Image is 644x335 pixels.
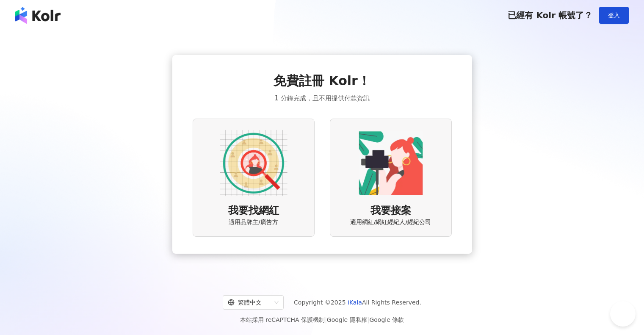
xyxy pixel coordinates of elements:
span: Copyright © 2025 All Rights Reserved. [294,297,421,307]
a: Google 隱私權 [327,316,368,323]
iframe: Help Scout Beacon - Open [610,301,636,327]
span: 適用品牌主/廣告方 [229,218,278,227]
a: iKala [348,299,362,306]
img: KOL identity option [357,129,425,197]
span: 本站採用 reCAPTCHA 保護機制 [240,315,404,325]
img: logo [15,7,61,24]
span: | [325,316,327,323]
span: 免費註冊 Kolr！ [274,72,370,90]
span: 已經有 Kolr 帳號了？ [508,10,592,20]
span: 登入 [608,12,620,19]
span: | [368,316,370,323]
span: 1 分鐘完成，且不用提供付款資訊 [274,93,369,103]
div: 繁體中文 [228,296,271,309]
span: 適用網紅/網紅經紀人/經紀公司 [350,218,431,227]
span: 我要接案 [370,204,411,218]
img: AD identity option [220,129,287,197]
span: 我要找網紅 [228,204,279,218]
a: Google 條款 [369,316,404,323]
button: 登入 [599,7,629,24]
